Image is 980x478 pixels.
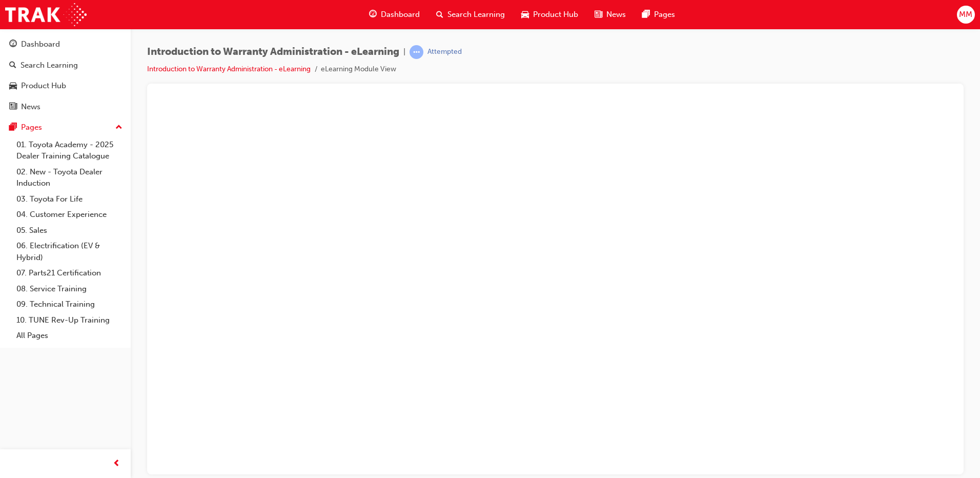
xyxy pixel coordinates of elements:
[606,9,626,21] span: News
[427,47,462,57] div: Attempted
[21,101,40,113] div: News
[4,118,127,137] button: Pages
[12,223,127,238] a: 05. Sales
[21,59,78,71] div: Search Learning
[113,457,120,470] span: prev-icon
[586,4,634,25] a: news-iconNews
[9,103,17,112] span: news-icon
[12,312,127,328] a: 10. TUNE Rev-Up Training
[403,46,405,58] span: |
[12,164,127,191] a: 02. New - Toyota Dealer Induction
[9,123,17,132] span: pages-icon
[321,64,396,75] li: eLearning Module View
[21,38,60,50] div: Dashboard
[634,4,683,25] a: pages-iconPages
[12,238,127,265] a: 06. Electrification (EV & Hybrid)
[12,328,127,344] a: All Pages
[147,65,311,73] a: Introduction to Warranty Administration - eLearning
[4,33,127,118] button: DashboardSearch LearningProduct HubNews
[4,97,127,116] a: News
[12,265,127,281] a: 07. Parts21 Certification
[428,4,513,25] a: search-iconSearch Learning
[4,35,127,54] a: Dashboard
[533,9,578,21] span: Product Hub
[361,4,428,25] a: guage-iconDashboard
[381,9,420,21] span: Dashboard
[9,40,17,49] span: guage-icon
[4,76,127,95] a: Product Hub
[147,46,399,58] span: Introduction to Warranty Administration - eLearning
[21,80,66,92] div: Product Hub
[9,61,16,70] span: search-icon
[4,56,127,75] a: Search Learning
[12,281,127,297] a: 08. Service Training
[957,6,975,24] button: MM
[9,82,17,91] span: car-icon
[369,8,377,21] span: guage-icon
[12,207,127,223] a: 04. Customer Experience
[959,9,972,21] span: MM
[410,45,423,59] span: learningRecordVerb_ATTEMPT-icon
[521,8,529,21] span: car-icon
[5,3,87,26] img: Trak
[12,137,127,164] a: 01. Toyota Academy - 2025 Dealer Training Catalogue
[115,121,122,134] span: up-icon
[447,9,505,21] span: Search Learning
[595,8,602,21] span: news-icon
[12,296,127,312] a: 09. Technical Training
[12,191,127,207] a: 03. Toyota For Life
[21,122,42,133] div: Pages
[436,8,443,21] span: search-icon
[513,4,586,25] a: car-iconProduct Hub
[642,8,650,21] span: pages-icon
[654,9,675,21] span: Pages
